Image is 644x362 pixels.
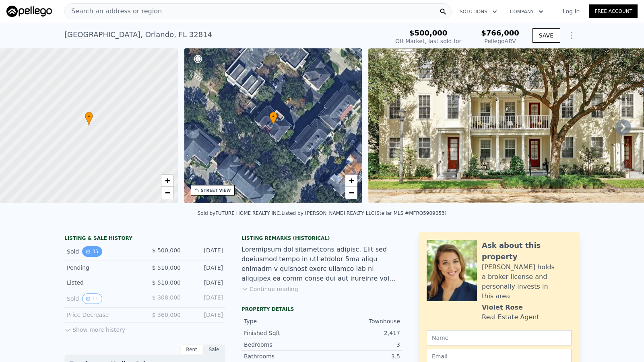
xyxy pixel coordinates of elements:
[161,187,173,199] a: Zoom out
[322,317,400,325] div: Townhouse
[152,264,181,271] span: $ 510,000
[322,352,400,360] div: 3.5
[244,317,322,325] div: Type
[589,4,638,18] a: Free Account
[187,246,223,257] div: [DATE]
[269,112,277,126] div: •
[165,187,170,198] span: −
[187,264,223,272] div: [DATE]
[67,311,138,319] div: Price Decrease
[67,279,138,287] div: Listed
[198,210,282,216] div: Sold by FUTURE HOME REALTY INC .
[203,344,225,355] div: Sale
[244,352,322,360] div: Bathrooms
[553,7,589,15] a: Log In
[152,247,181,254] span: $ 500,000
[187,279,223,287] div: [DATE]
[67,264,138,272] div: Pending
[152,312,181,318] span: $ 360,000
[244,341,322,349] div: Bedrooms
[67,246,138,257] div: Sold
[242,245,402,283] div: Loremipsum dol sitametcons adipisc. Elit sed doeiusmod tempo in utl etdolor 5ma aliqu enimadm v q...
[504,4,550,19] button: Company
[322,341,400,349] div: 3
[67,293,138,304] div: Sold
[180,344,203,355] div: Rent
[349,175,354,185] span: +
[563,27,580,44] button: Show Options
[64,235,225,243] div: LISTING & SALE HISTORY
[395,37,461,45] div: Off Market, last sold for
[482,262,572,301] div: [PERSON_NAME] holds a broker license and personally invests in this area
[201,187,231,193] div: STREET VIEW
[85,112,93,126] div: •
[482,240,572,262] div: Ask about this property
[242,306,402,312] div: Property details
[242,235,402,241] div: Listing Remarks (Historical)
[64,322,125,334] button: Show more history
[85,113,93,120] span: •
[409,29,448,37] span: $500,000
[532,28,560,43] button: SAVE
[152,294,181,301] span: $ 308,000
[165,175,170,185] span: +
[427,330,572,345] input: Name
[65,6,162,16] span: Search an address or region
[187,293,223,304] div: [DATE]
[345,187,357,199] a: Zoom out
[6,6,52,17] img: Pellego
[322,329,400,337] div: 2,417
[161,175,173,187] a: Zoom in
[64,29,212,40] div: [GEOGRAPHIC_DATA] , Orlando , FL 32814
[242,285,298,293] button: Continue reading
[152,279,181,286] span: $ 510,000
[345,175,357,187] a: Zoom in
[187,311,223,319] div: [DATE]
[453,4,504,19] button: Solutions
[482,312,539,322] div: Real Estate Agent
[481,37,519,45] div: Pellego ARV
[244,329,322,337] div: Finished Sqft
[82,246,102,257] button: View historical data
[349,187,354,198] span: −
[482,303,523,312] div: Violet Rose
[269,113,277,120] span: •
[281,210,446,216] div: Listed by [PERSON_NAME] REALTY LLC (Stellar MLS #MFRO5909053)
[82,293,102,304] button: View historical data
[481,29,519,37] span: $766,000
